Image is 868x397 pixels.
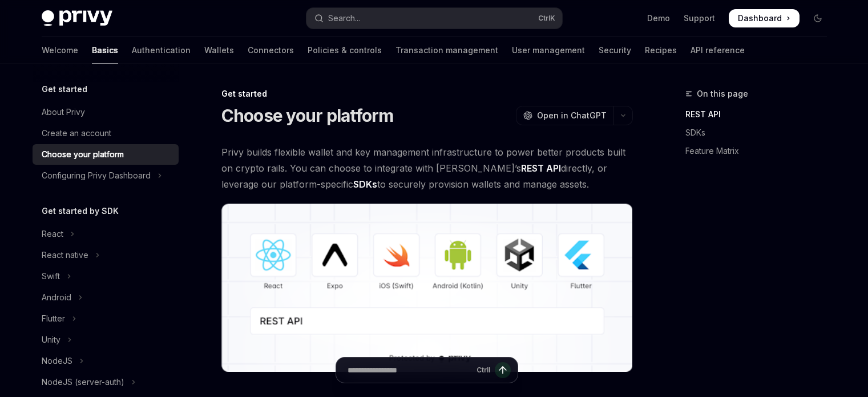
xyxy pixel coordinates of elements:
[248,37,294,64] a: Connectors
[33,123,179,144] a: Create an account
[221,144,633,192] span: Privy builds flexible wallet and key management infrastructure to power better products built on ...
[738,13,782,24] span: Dashboard
[33,372,179,392] button: Toggle NodeJS (server-auth) section
[221,204,633,372] img: images/Platform2.png
[691,37,745,64] a: API reference
[42,204,119,218] h5: Get started by SDK
[645,37,677,64] a: Recipes
[42,148,124,161] div: Choose your platform
[42,105,85,119] div: About Privy
[516,106,613,125] button: Open in ChatGPT
[33,351,179,371] button: Toggle NodeJS section
[685,142,836,160] a: Feature Matrix
[42,126,111,140] div: Create an account
[42,82,87,96] h5: Get started
[33,308,179,329] button: Toggle Flutter section
[809,9,827,27] button: Toggle dark mode
[33,266,179,287] button: Toggle Swift section
[495,362,511,378] button: Send message
[684,13,715,24] a: Support
[42,312,65,325] div: Flutter
[33,144,179,165] a: Choose your platform
[42,37,78,64] a: Welcome
[42,269,60,283] div: Swift
[538,14,555,23] span: Ctrl K
[685,105,836,124] a: REST API
[42,227,63,241] div: React
[33,165,179,186] button: Toggle Configuring Privy Dashboard section
[221,88,633,100] div: Get started
[537,110,607,121] span: Open in ChatGPT
[729,9,800,27] a: Dashboard
[308,37,382,64] a: Policies & controls
[328,11,360,25] div: Search...
[204,37,234,64] a: Wallets
[33,287,179,308] button: Toggle Android section
[521,162,561,174] strong: REST API
[599,37,631,64] a: Security
[42,10,112,26] img: dark logo
[33,224,179,244] button: Toggle React section
[33,329,179,350] button: Toggle Unity section
[512,37,585,64] a: User management
[33,102,179,122] a: About Privy
[42,354,72,368] div: NodeJS
[42,375,124,389] div: NodeJS (server-auth)
[42,291,71,304] div: Android
[42,248,88,262] div: React native
[221,105,394,126] h1: Choose your platform
[353,178,377,190] strong: SDKs
[306,8,562,29] button: Open search
[92,37,118,64] a: Basics
[132,37,191,64] a: Authentication
[647,13,670,24] a: Demo
[395,37,498,64] a: Transaction management
[42,169,151,182] div: Configuring Privy Dashboard
[685,124,836,142] a: SDKs
[697,87,748,101] span: On this page
[42,333,60,347] div: Unity
[33,245,179,265] button: Toggle React native section
[348,358,472,383] input: Ask a question...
